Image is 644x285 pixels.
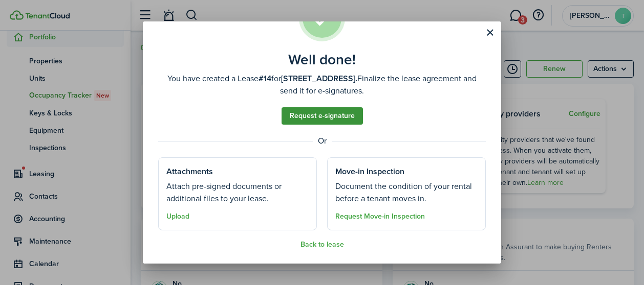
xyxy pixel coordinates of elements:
well-done-section-title: Move-in Inspection [335,165,404,178]
well-done-description: You have created a Lease for Finalize the lease agreement and send it for e-signatures. [158,73,486,97]
button: Close modal [481,24,499,41]
button: Upload [166,212,189,221]
well-done-section-title: Attachments [166,165,213,178]
well-done-separator: Or [158,135,486,147]
b: #14 [259,73,271,84]
b: [STREET_ADDRESS]. [281,73,357,84]
well-done-title: Well done! [288,52,356,68]
well-done-section-description: Document the condition of your rental before a tenant moves in. [335,180,478,205]
button: Request Move-in Inspection [335,212,425,221]
well-done-section-description: Attach pre-signed documents or additional files to your lease. [166,180,309,205]
button: Back to lease [300,241,344,249]
a: Request e-signature [282,107,363,125]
